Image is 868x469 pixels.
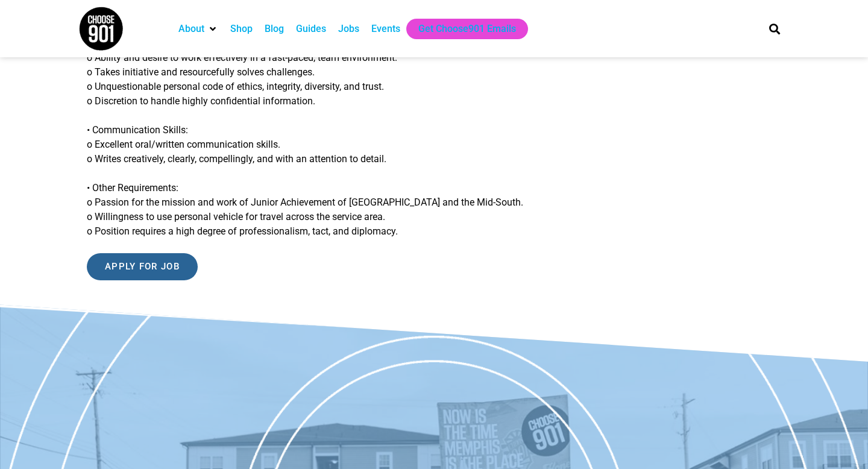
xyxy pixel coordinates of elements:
div: Search [765,19,785,39]
a: Events [371,22,400,36]
a: Blog [265,22,284,36]
div: About [172,19,224,39]
a: Jobs [338,22,359,36]
a: About [178,22,204,36]
p: • Communication Skills: o Excellent oral/written communication skills. o Writes creatively, clear... [87,123,558,166]
a: Guides [296,22,326,36]
p: • Other Requirements: o Passion for the mission and work of Junior Achievement of [GEOGRAPHIC_DAT... [87,181,558,239]
a: Get Choose901 Emails [418,22,516,36]
nav: Main nav [172,19,749,39]
a: Shop [230,22,253,36]
input: Apply for job [87,253,198,280]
